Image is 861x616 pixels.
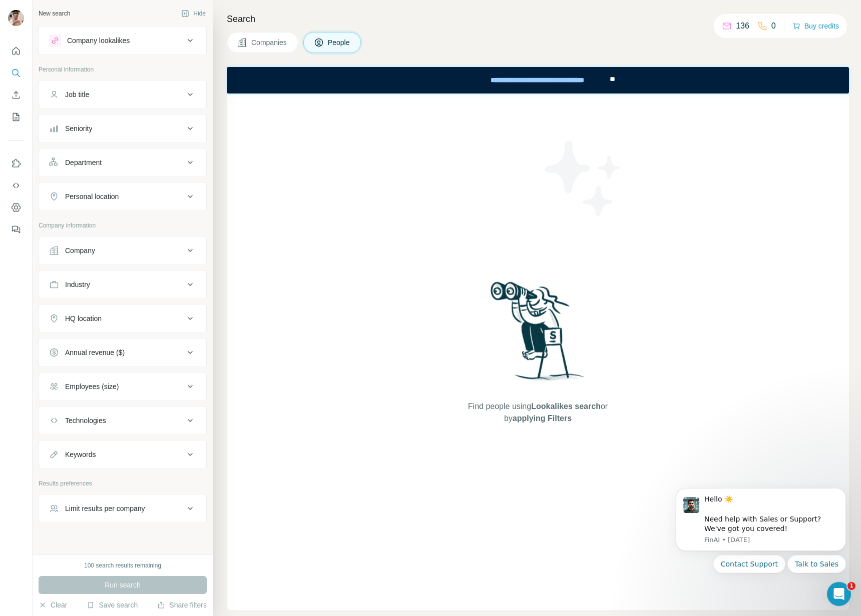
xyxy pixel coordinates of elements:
button: Department [39,150,206,174]
button: Job title [39,82,206,106]
button: Employees (size) [39,374,206,398]
button: Annual revenue ($) [39,340,206,364]
span: applying Filters [513,414,572,422]
span: Find people using or by [458,400,618,424]
button: Limit results per company [39,496,206,520]
div: Company [65,245,95,255]
button: HQ location [39,306,206,330]
p: Personal information [39,65,207,74]
p: Company information [39,221,207,230]
img: Surfe Illustration - Stars [538,133,628,223]
p: 136 [736,20,749,32]
div: Seniority [65,123,92,133]
button: Save search [87,600,138,610]
button: Company [39,238,206,262]
div: Department [65,157,102,167]
button: Clear [39,600,67,610]
button: Share filters [157,600,207,610]
button: My lists [8,108,24,126]
div: 100 search results remaining [84,561,161,570]
button: Technologies [39,408,206,432]
div: New search [39,9,70,18]
button: Enrich CSV [8,86,24,104]
button: Hide [174,6,213,21]
button: Use Surfe API [8,176,24,194]
h4: Search [227,12,849,26]
iframe: Intercom live chat [827,582,851,606]
span: Lookalikes search [531,402,601,410]
button: Seniority [39,116,206,140]
div: HQ location [65,313,102,323]
div: Annual revenue ($) [65,347,125,357]
div: Employees (size) [65,381,119,391]
p: 0 [771,20,776,32]
button: Use Surfe on LinkedIn [8,154,24,172]
iframe: Banner [227,67,849,93]
button: Buy credits [792,19,839,33]
span: People [328,37,351,47]
button: Quick start [8,42,24,60]
div: Job title [65,89,89,99]
button: Company lookalikes [39,28,206,52]
button: Keywords [39,442,206,466]
div: Company lookalikes [67,35,130,45]
div: Personal location [65,191,119,201]
img: Avatar [8,10,24,26]
button: Dashboard [8,198,24,216]
div: Industry [65,279,90,289]
button: Search [8,64,24,82]
div: Limit results per company [65,503,145,513]
button: Feedback [8,220,24,238]
button: Industry [39,272,206,296]
span: 1 [847,582,855,590]
button: Personal location [39,184,206,208]
div: Keywords [65,449,96,459]
img: Surfe Illustration - Woman searching with binoculars [486,279,590,390]
span: Companies [251,37,288,47]
iframe: Intercom notifications message [661,475,861,611]
div: Technologies [65,415,106,425]
p: Results preferences [39,479,207,488]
